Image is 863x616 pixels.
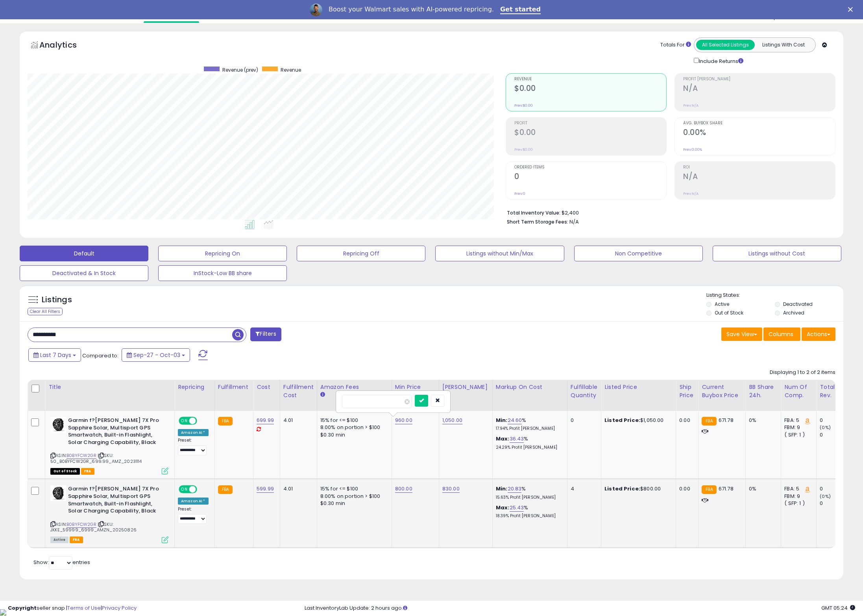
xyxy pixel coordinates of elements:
[442,383,489,391] div: [PERSON_NAME]
[250,327,281,341] button: Filters
[102,604,137,612] a: Privacy Policy
[749,417,775,424] div: 0%
[81,468,94,475] span: FBA
[67,604,101,612] a: Terms of Use
[50,452,142,464] span: | SKU: 50_B0BYFCW2GR_699.99_AMZ_20231114
[679,417,692,424] div: 0.00
[8,605,137,612] div: seller snap | |
[820,500,852,507] div: 0
[496,495,561,500] p: 15.63% Profit [PERSON_NAME]
[508,416,522,424] a: 24.60
[496,435,561,450] div: %
[158,246,287,261] button: Repricing On
[754,40,813,50] button: Listings With Cost
[178,429,209,436] div: Amazon AI *
[683,172,835,183] h2: N/A
[820,417,852,424] div: 0
[508,485,522,493] a: 20.83
[514,121,666,126] span: Profit
[179,418,189,424] span: ON
[257,485,274,493] a: 599.99
[683,128,835,139] h2: 0.00%
[496,513,561,519] p: 18.39% Profit [PERSON_NAME]
[320,493,386,500] div: 8.00% on portion > $100
[820,383,848,400] div: Total Rev.
[749,485,775,492] div: 0%
[222,67,258,73] span: Revenue (prev)
[715,301,730,307] label: Active
[196,486,209,493] span: OFF
[68,485,164,516] b: Garmin f?[PERSON_NAME] 7X Pro Sapphire Solar, Multisport GPS Smartwatch, Built-in Flashlight, Sol...
[848,7,856,12] div: Close
[769,330,793,338] span: Columns
[763,327,800,341] button: Columns
[28,308,63,315] div: Clear All Filters
[749,383,778,400] div: BB Share 24h.
[683,84,835,94] h2: N/A
[395,485,412,493] a: 800.00
[715,309,744,316] label: Out of Stock
[496,485,561,500] div: %
[442,416,462,424] a: 1,050.00
[688,56,753,65] div: Include Returns
[442,485,460,493] a: 830.00
[283,485,311,492] div: 4.01
[770,369,835,376] div: Displaying 1 to 2 of 2 items
[68,417,164,448] b: Garmin f?[PERSON_NAME] 7X Pro Sapphire Solar, Multisport GPS Smartwatch, Built-in Flashlight, Sol...
[20,246,148,261] button: Default
[713,246,841,261] button: Listings without Cost
[50,417,168,474] div: ASIN:
[679,383,695,400] div: Ship Price
[395,416,412,424] a: 960.00
[514,191,525,196] small: Prev: 0
[683,165,835,170] span: ROI
[507,207,830,217] li: $2,400
[33,559,90,566] span: Show: entries
[802,327,835,341] button: Actions
[178,438,209,455] div: Preset:
[604,485,670,492] div: $800.00
[571,417,595,424] div: 0
[604,485,640,492] b: Listed Price:
[604,383,673,391] div: Listed Price
[320,500,386,507] div: $0.30 min
[507,218,568,225] b: Short Term Storage Fees:
[507,209,560,216] b: Total Inventory Value:
[496,435,510,442] b: Max:
[281,67,301,73] span: Revenue
[50,485,66,501] img: 41aJW+n7I6L._SL40_.jpg
[571,383,598,400] div: Fulfillable Quantity
[660,41,691,49] div: Totals For
[496,416,508,424] b: Min:
[218,383,250,391] div: Fulfillment
[67,452,96,459] a: B0BYFCW2GR
[569,218,579,226] span: N/A
[514,84,666,94] h2: $0.00
[820,485,852,492] div: 0
[784,424,810,431] div: FBM: 9
[683,147,702,152] small: Prev: 0.00%
[435,246,564,261] button: Listings without Min/Max
[496,504,561,519] div: %
[784,417,810,424] div: FBA: 5
[305,605,855,612] div: Last InventoryLab Update: 2 hours ago.
[8,604,37,612] strong: Copyright
[706,292,843,299] p: Listing States:
[40,351,71,359] span: Last 7 Days
[20,265,148,281] button: Deactivated & In Stock
[320,424,386,431] div: 8.00% on portion > $100
[679,485,692,492] div: 0.00
[50,485,168,542] div: ASIN:
[50,521,137,533] span: | SKU: JKKE_59999_6999_AMZN_20250826
[784,383,813,400] div: Num of Comp.
[257,416,274,424] a: 699.99
[514,147,533,152] small: Prev: $0.00
[320,417,386,424] div: 15% for <= $100
[604,416,640,424] b: Listed Price:
[320,431,386,438] div: $0.30 min
[683,77,835,81] span: Profit [PERSON_NAME]
[696,40,755,50] button: All Selected Listings
[514,172,666,183] h2: 0
[783,301,813,307] label: Deactivated
[320,485,386,492] div: 15% for <= $100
